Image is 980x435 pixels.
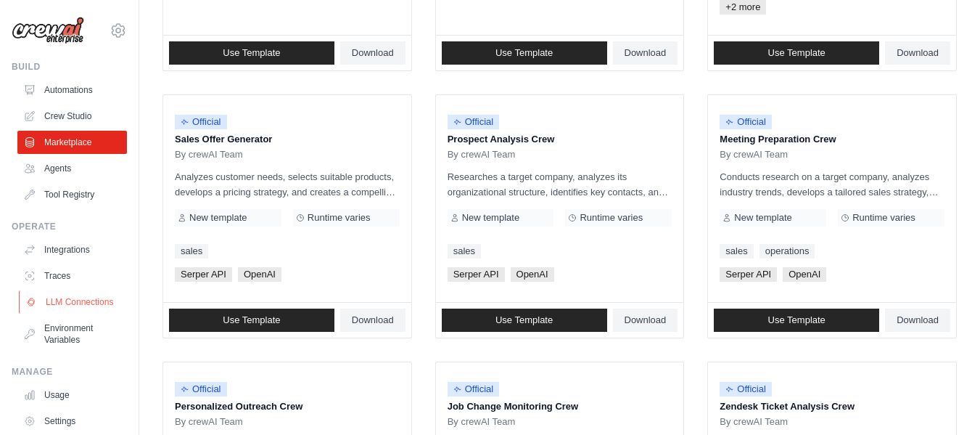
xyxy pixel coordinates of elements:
span: By crewAI Team [175,416,243,428]
p: Conducts research on a target company, analyzes industry trends, develops a tailored sales strate... [720,169,944,200]
p: Personalized Outreach Crew [175,399,400,414]
a: Agents [17,157,127,180]
a: operations [759,244,815,259]
a: sales [448,244,481,259]
span: Use Template [495,47,553,59]
a: Tool Registry [17,183,127,206]
a: Use Template [714,41,879,65]
span: Serper API [175,267,232,282]
span: Download [625,314,667,326]
span: By crewAI Team [448,149,516,160]
a: Download [340,309,405,332]
a: Download [340,41,405,65]
span: Runtime varies [308,212,371,224]
span: Official [720,115,772,129]
span: OpenAI [511,267,554,282]
span: New template [189,212,247,224]
span: OpenAI [238,267,281,282]
span: Download [625,47,667,59]
img: Logo [12,17,84,44]
a: Traces [17,264,127,288]
a: Use Template [442,309,607,332]
p: Zendesk Ticket Analysis Crew [720,399,944,414]
a: Use Template [714,309,879,332]
a: Use Template [169,309,334,332]
p: Sales Offer Generator [175,132,400,147]
div: Build [12,61,127,73]
p: Prospect Analysis Crew [448,132,672,147]
p: Analyzes customer needs, selects suitable products, develops a pricing strategy, and creates a co... [175,169,400,200]
a: Usage [17,383,127,407]
a: Integrations [17,238,127,261]
span: By crewAI Team [175,149,243,160]
span: Use Template [495,314,553,326]
a: Environment Variables [17,317,127,351]
a: Use Template [442,41,607,65]
span: Download [352,314,394,326]
span: Download [352,47,394,59]
span: Runtime varies [852,212,915,224]
a: Settings [17,410,127,433]
span: Use Template [223,47,280,59]
span: By crewAI Team [720,149,788,160]
span: New template [462,212,519,224]
a: Use Template [169,41,334,65]
p: Job Change Monitoring Crew [448,399,672,414]
a: LLM Connections [19,290,128,314]
a: Download [885,41,950,65]
span: By crewAI Team [448,416,516,428]
span: Official [720,382,772,397]
span: Use Template [768,314,825,326]
span: OpenAI [783,267,826,282]
a: Download [885,309,950,332]
a: Download [613,309,678,332]
a: Crew Studio [17,105,127,128]
span: Official [175,115,227,129]
span: Serper API [720,267,777,282]
a: sales [720,244,753,259]
span: Use Template [223,314,280,326]
span: Serper API [448,267,505,282]
p: Researches a target company, analyzes its organizational structure, identifies key contacts, and ... [448,169,672,200]
span: Download [897,47,939,59]
div: Operate [12,221,127,232]
p: Meeting Preparation Crew [720,132,944,147]
span: Official [448,382,500,397]
a: Download [613,41,678,65]
a: Automations [17,78,127,102]
a: sales [175,244,208,259]
span: New template [734,212,791,224]
span: Runtime varies [580,212,643,224]
span: Download [897,314,939,326]
span: Use Template [768,47,825,59]
span: Official [448,115,500,129]
div: Manage [12,366,127,378]
span: By crewAI Team [720,416,788,428]
a: Marketplace [17,131,127,154]
span: Official [175,382,227,397]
